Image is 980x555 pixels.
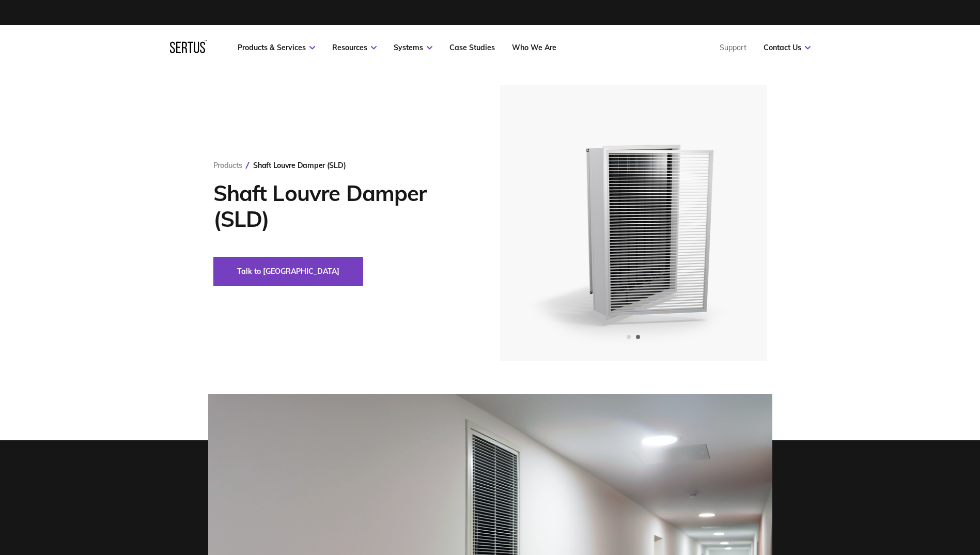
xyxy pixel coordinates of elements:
[213,180,469,232] h1: Shaft Louvre Damper (SLD)
[720,43,746,52] a: Support
[627,335,631,339] span: Go to slide 1
[213,257,363,286] button: Talk to [GEOGRAPHIC_DATA]
[394,43,432,52] a: Systems
[764,43,811,52] a: Contact Us
[512,43,556,52] a: Who We Are
[238,43,315,52] a: Products & Services
[213,161,242,170] a: Products
[449,43,495,52] a: Case Studies
[332,43,377,52] a: Resources
[794,435,980,555] iframe: Chat Widget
